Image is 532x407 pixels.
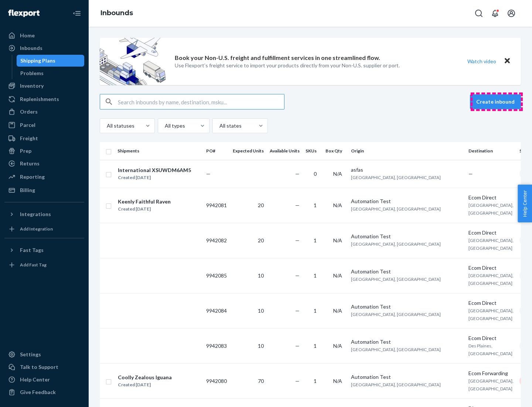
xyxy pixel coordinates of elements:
[20,147,31,155] div: Prep
[351,241,441,247] span: [GEOGRAPHIC_DATA], [GEOGRAPHIC_DATA]
[333,307,342,314] span: N/A
[468,202,514,216] span: [GEOGRAPHIC_DATA], [GEOGRAPHIC_DATA]
[95,3,139,24] ol: breadcrumbs
[4,106,84,118] a: Orders
[4,386,84,398] button: Give Feedback
[351,373,463,381] div: Automation Test
[20,160,40,167] div: Returns
[351,347,441,352] span: [GEOGRAPHIC_DATA], [GEOGRAPHIC_DATA]
[203,258,230,293] td: 9942085
[468,308,514,321] span: [GEOGRAPHIC_DATA], [GEOGRAPHIC_DATA]
[295,171,300,177] span: —
[471,6,486,21] button: Open Search Box
[4,259,84,271] a: Add Fast Tag
[69,6,84,21] button: Close Navigation
[20,173,45,181] div: Reporting
[20,70,44,77] div: Problems
[203,328,230,363] td: 9942083
[20,226,53,232] div: Add Integration
[351,233,463,240] div: Automation Test
[333,378,342,384] span: N/A
[203,363,230,398] td: 9942080
[164,122,165,129] input: All types
[20,351,41,358] div: Settings
[351,303,463,310] div: Automation Test
[20,388,56,396] div: Give Feedback
[118,205,171,213] div: Created [DATE]
[106,122,107,129] input: All statuses
[230,142,267,160] th: Expected Units
[258,272,264,279] span: 10
[4,132,84,144] a: Freight
[468,229,514,236] div: Ecom Direct
[333,202,342,208] span: N/A
[203,188,230,223] td: 9942081
[303,142,323,160] th: SKUs
[351,382,441,387] span: [GEOGRAPHIC_DATA], [GEOGRAPHIC_DATA]
[20,108,38,115] div: Orders
[463,56,501,67] button: Watch video
[314,378,317,384] span: 1
[351,338,463,346] div: Automation Test
[333,272,342,279] span: N/A
[295,343,300,349] span: —
[468,171,473,177] span: —
[118,374,172,381] div: Coolly Zealous Iguana
[219,122,219,129] input: All states
[351,166,463,174] div: asfas
[20,57,55,64] div: Shipping Plans
[20,32,35,39] div: Home
[118,198,171,205] div: Keenly Faithful Raven
[258,343,264,349] span: 10
[4,30,84,41] a: Home
[504,6,519,21] button: Open account menu
[470,94,521,109] button: Create inbound
[314,202,317,208] span: 1
[118,174,191,181] div: Created [DATE]
[351,268,463,275] div: Automation Test
[4,361,84,373] a: Talk to Support
[4,42,84,54] a: Inbounds
[351,276,441,282] span: [GEOGRAPHIC_DATA], [GEOGRAPHIC_DATA]
[468,273,514,286] span: [GEOGRAPHIC_DATA], [GEOGRAPHIC_DATA]
[118,94,284,109] input: Search inbounds by name, destination, msku...
[468,370,514,377] div: Ecom Forwarding
[351,206,441,212] span: [GEOGRAPHIC_DATA], [GEOGRAPHIC_DATA]
[20,376,50,383] div: Help Center
[20,95,59,103] div: Replenishments
[20,82,44,90] div: Inventory
[468,264,514,272] div: Ecom Direct
[258,237,264,243] span: 20
[333,237,342,243] span: N/A
[468,378,514,391] span: [GEOGRAPHIC_DATA], [GEOGRAPHIC_DATA]
[4,93,84,105] a: Replenishments
[502,56,512,67] button: Close
[323,142,348,160] th: Box Qty
[4,208,84,220] button: Integrations
[465,142,516,160] th: Destination
[518,185,532,222] button: Help Center
[4,145,84,157] a: Prep
[118,166,191,174] div: International XSUWDM6AM5
[468,343,512,356] span: Des Plaines, [GEOGRAPHIC_DATA]
[468,238,514,251] span: [GEOGRAPHIC_DATA], [GEOGRAPHIC_DATA]
[468,334,514,342] div: Ecom Direct
[295,202,300,208] span: —
[115,142,203,160] th: Shipments
[20,186,35,194] div: Billing
[295,378,300,384] span: —
[100,9,133,17] a: Inbounds
[20,211,51,218] div: Integrations
[17,55,85,67] a: Shipping Plans
[351,312,441,317] span: [GEOGRAPHIC_DATA], [GEOGRAPHIC_DATA]
[468,299,514,307] div: Ecom Direct
[175,54,380,62] p: Book your Non-U.S. freight and fulfillment services in one streamlined flow.
[20,246,44,254] div: Fast Tags
[206,171,211,177] span: —
[258,378,264,384] span: 70
[351,198,463,205] div: Automation Test
[468,194,514,201] div: Ecom Direct
[488,6,502,21] button: Open notifications
[20,121,35,129] div: Parcel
